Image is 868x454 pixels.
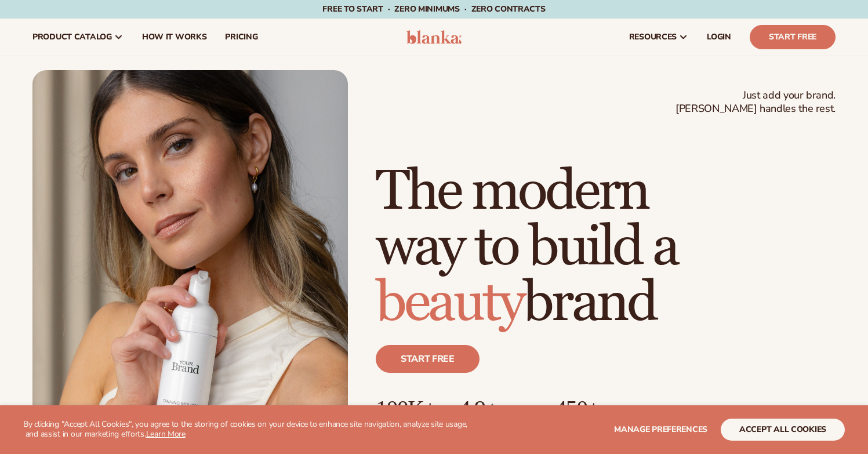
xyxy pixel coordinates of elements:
[133,19,216,56] a: How It Works
[376,269,523,337] span: beauty
[146,428,186,440] a: Learn More
[376,396,435,422] p: 100K+
[376,345,480,373] a: Start free
[750,25,836,49] a: Start Free
[376,164,836,331] h1: The modern way to build a brand
[322,3,545,14] span: Free to start · ZERO minimums · ZERO contracts
[23,420,467,440] p: By clicking "Accept All Cookies", you agree to the storing of cookies on your device to enhance s...
[406,30,462,44] img: logo
[459,396,532,422] p: 4.9
[216,19,267,56] a: pricing
[614,419,707,441] button: Manage preferences
[721,419,845,441] button: accept all cookies
[142,32,207,42] span: How It Works
[620,19,698,56] a: resources
[23,19,133,56] a: product catalog
[698,19,740,56] a: LOGIN
[32,32,112,42] span: product catalog
[707,32,731,42] span: LOGIN
[225,32,257,42] span: pricing
[675,89,836,116] span: Just add your brand. [PERSON_NAME] handles the rest.
[555,396,642,422] p: 450+
[614,424,707,435] span: Manage preferences
[629,32,677,42] span: resources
